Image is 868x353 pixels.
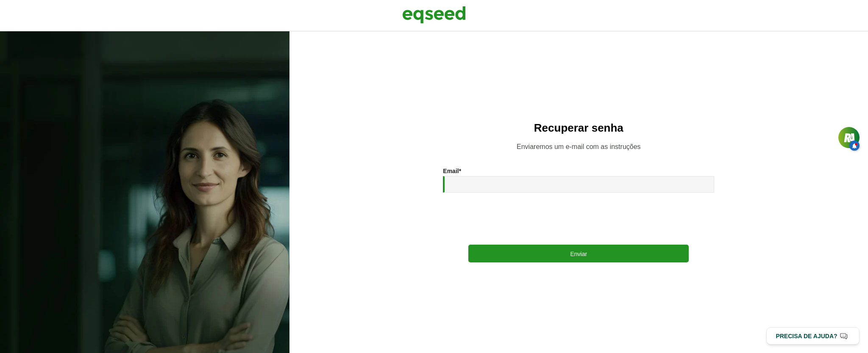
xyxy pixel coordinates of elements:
[459,168,461,174] span: Este campo é obrigatório.
[514,201,643,234] iframe: reCAPTCHA
[306,122,851,134] h2: Recuperar senha
[306,143,851,151] p: Enviaremos um e-mail com as instruções
[443,168,461,174] label: Email
[402,4,466,25] img: EqSeed Logo
[468,245,689,262] button: Enviar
